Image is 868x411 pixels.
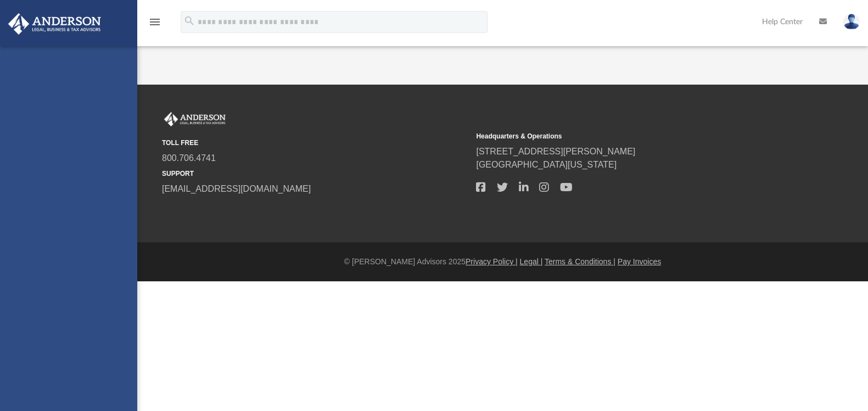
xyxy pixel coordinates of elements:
a: Pay Invoices [618,257,661,266]
img: Anderson Advisors Platinum Portal [5,13,104,35]
a: 800.706.4741 [162,153,216,163]
a: [STREET_ADDRESS][PERSON_NAME] [476,147,635,156]
a: Terms & Conditions | [545,257,615,266]
a: menu [148,21,161,29]
small: Headquarters & Operations [476,131,782,141]
img: User Pic [843,14,860,30]
div: © [PERSON_NAME] Advisors 2025 [137,256,868,268]
small: SUPPORT [162,169,468,179]
img: Anderson Advisors Platinum Portal [162,112,228,126]
a: Privacy Policy | [466,257,518,266]
a: [GEOGRAPHIC_DATA][US_STATE] [476,160,617,169]
small: TOLL FREE [162,138,468,148]
i: search [183,15,195,27]
a: Legal | [520,257,543,266]
a: [EMAIL_ADDRESS][DOMAIN_NAME] [162,184,311,193]
i: menu [148,15,161,29]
